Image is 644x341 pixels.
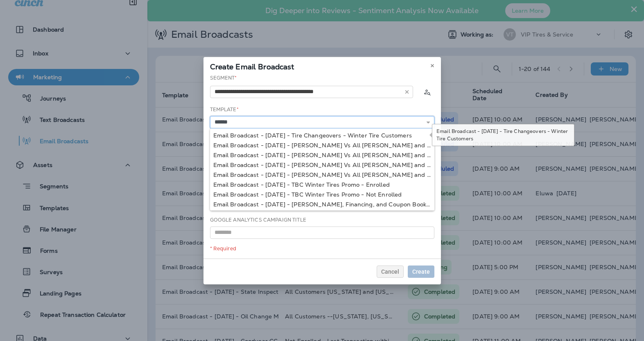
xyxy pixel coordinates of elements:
span: Cancel [381,269,399,275]
div: Email Broadcast - [DATE] - [PERSON_NAME], Financing, and Coupon Books - Enrolled [213,201,431,208]
div: Email Broadcast - [DATE] - [PERSON_NAME] Vs All [PERSON_NAME] and Coupon Books - Not Enrolled [213,172,431,178]
span: Create [412,269,430,275]
div: Email Broadcast - [DATE] - [PERSON_NAME] Vs All [PERSON_NAME] and Coupon Books - Not Enrolled [213,152,431,158]
button: Calculate the estimated number of emails to be sent based on selected segment. (This could take a... [420,85,434,99]
label: Template [210,106,239,113]
label: Google Analytics Campaign Title [210,217,306,223]
button: Cancel [377,265,404,278]
label: Segment [210,75,237,81]
div: Email Broadcast - [DATE] - [PERSON_NAME] Vs All [PERSON_NAME] and Coupon Books - Enrolled [213,142,431,149]
div: Email Broadcast - [DATE] - Tire Changeovers - Winter Tire Customers [432,124,574,146]
button: Create [408,265,434,278]
div: Create Email Broadcast [203,57,441,74]
div: Email Broadcast - [DATE] - TBC Winter Tires Promo - Enrolled [213,181,431,188]
div: Email Broadcast - [DATE] - TBC Winter Tires Promo - Not Enrolled [213,191,431,198]
div: Email Broadcast - [DATE] - [PERSON_NAME] Vs All [PERSON_NAME] and Coupon Books - Enrolled [213,162,431,168]
div: Email Broadcast - [DATE] - Tire Changeovers - Winter Tire Customers [213,132,431,139]
div: * Required [210,245,434,252]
